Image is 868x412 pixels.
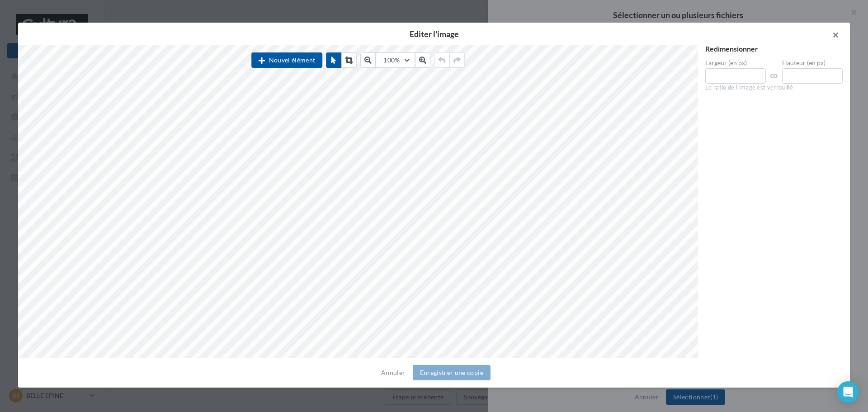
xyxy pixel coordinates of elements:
label: Largeur (en px) [705,60,766,66]
div: Open Intercom Messenger [837,381,859,403]
button: Enregistrer une copie [413,365,491,380]
div: Redimensionner [705,45,843,52]
label: Hauteur (en px) [782,60,843,66]
h2: Editer l'image [33,30,835,38]
div: Le ratio de l'image est verrouillé [705,84,843,92]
